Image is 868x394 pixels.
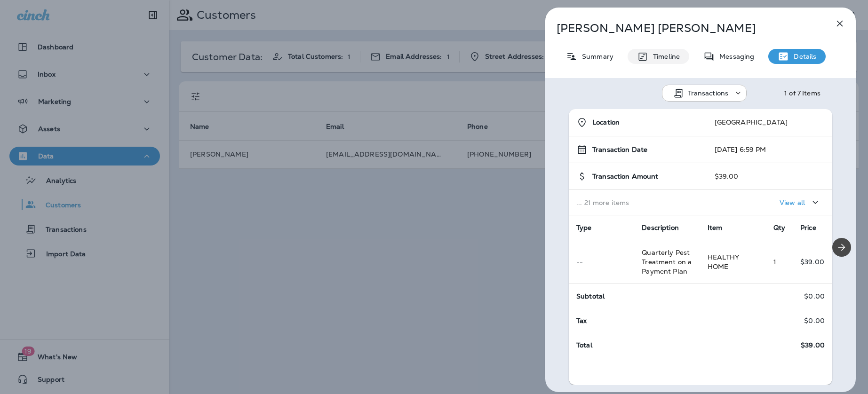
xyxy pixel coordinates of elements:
span: Tax [576,316,587,325]
button: View all [776,194,825,211]
td: [GEOGRAPHIC_DATA] [707,109,832,136]
span: Quarterly Pest Treatment on a Payment Plan [642,248,692,276]
td: $39.00 [707,163,832,190]
p: Messaging [715,53,754,60]
p: -- [576,258,627,266]
p: Timeline [648,53,680,60]
p: $0.00 [804,317,825,324]
span: Item [708,223,723,232]
span: Subtotal [576,292,605,300]
span: Description [642,223,679,232]
td: [DATE] 6:59 PM [707,136,832,163]
span: Qty [773,223,785,232]
span: Transaction Date [592,146,647,154]
span: Type [576,223,592,232]
p: Details [789,53,816,60]
p: $39.00 [800,258,825,266]
p: View all [780,199,805,206]
p: Transactions [688,89,729,97]
button: Next [832,238,851,257]
span: Price [800,223,816,232]
p: ... 21 more items [576,199,700,206]
span: HEALTHY HOME [708,253,739,271]
span: $39.00 [801,341,825,349]
p: $0.00 [804,292,825,300]
span: Location [592,118,620,126]
span: Transaction Amount [592,173,659,181]
div: 1 of 7 Items [784,89,820,97]
p: [PERSON_NAME] [PERSON_NAME] [557,22,813,35]
p: Summary [577,53,613,60]
span: 1 [773,258,776,266]
span: Total [576,341,592,349]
